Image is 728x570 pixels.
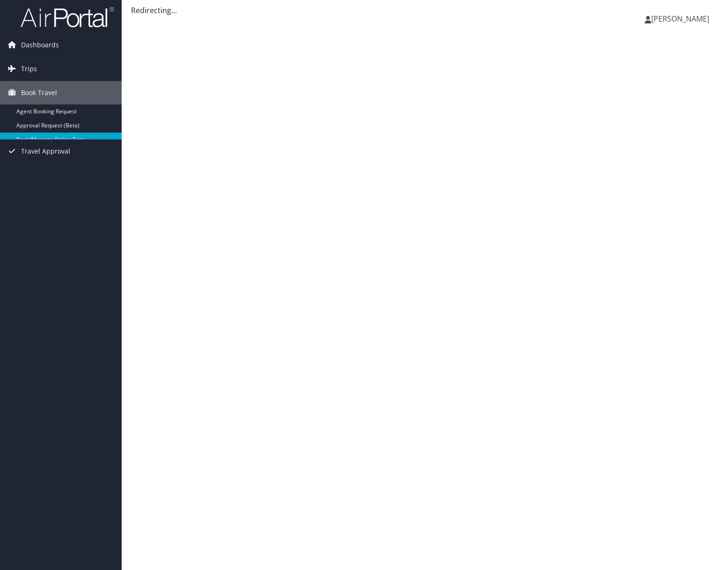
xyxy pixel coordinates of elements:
[21,6,114,28] img: airportal-logo.png
[651,14,709,24] span: [PERSON_NAME]
[21,33,59,57] span: Dashboards
[21,57,37,81] span: Trips
[645,5,719,33] a: [PERSON_NAME]
[131,5,719,16] div: Redirecting...
[21,81,57,104] span: Book Travel
[21,140,70,163] span: Travel Approval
